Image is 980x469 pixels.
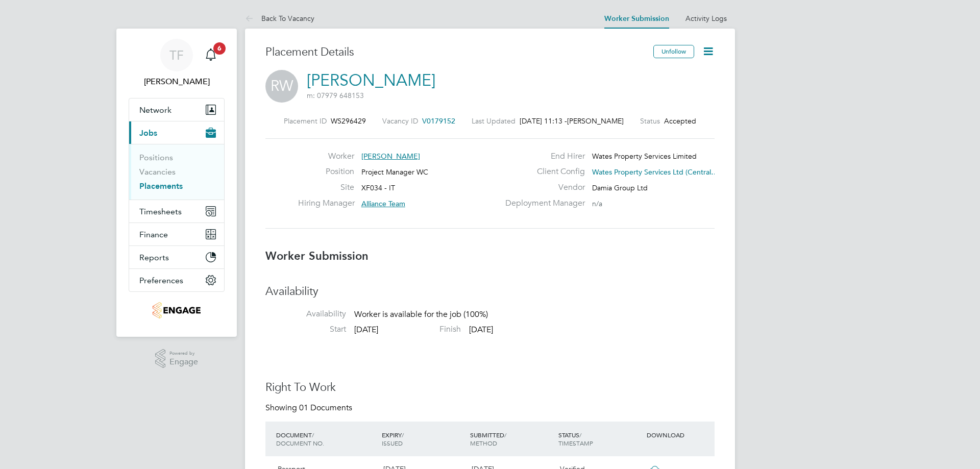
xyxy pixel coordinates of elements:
[298,198,354,209] label: Hiring Manager
[298,151,354,162] label: Worker
[298,182,354,193] label: Site
[499,182,585,193] label: Vendor
[169,349,198,358] span: Powered by
[153,302,200,318] img: damiagroup-logo-retina.png
[213,42,226,55] span: 6
[361,152,420,161] span: [PERSON_NAME]
[155,349,199,368] a: Powered byEngage
[265,324,346,335] label: Start
[354,309,488,319] span: Worker is available for the job (100%)
[129,121,224,144] button: Jobs
[653,45,694,58] button: Unfollow
[169,48,184,62] span: TF
[274,426,379,452] div: DOCUMENT
[579,431,581,439] span: /
[379,426,468,452] div: EXPIRY
[129,246,224,268] button: Reports
[265,70,298,103] span: RW
[472,116,516,126] label: Last Updated
[129,269,224,291] button: Preferences
[139,105,171,115] span: Network
[299,403,352,413] span: 01 Documents
[139,167,176,177] a: Vacancies
[265,45,646,60] h3: Placement Details
[139,276,183,285] span: Preferences
[284,116,327,126] label: Placement ID
[504,431,506,439] span: /
[556,426,644,452] div: STATUS
[139,207,182,216] span: Timesheets
[139,253,169,262] span: Reports
[520,116,567,126] span: [DATE] 11:13 -
[265,403,354,413] div: Showing
[361,199,405,208] span: Alliance Team
[139,230,168,239] span: Finance
[331,116,366,126] span: WS296429
[422,116,455,126] span: V0179152
[592,199,602,208] span: n/a
[382,116,418,126] label: Vacancy ID
[664,116,696,126] span: Accepted
[116,29,237,337] nav: Main navigation
[402,431,404,439] span: /
[604,14,669,23] a: Worker Submission
[139,153,173,162] a: Positions
[592,167,718,177] span: Wates Property Services Ltd (Central…
[265,284,715,299] h3: Availability
[644,426,715,444] div: DOWNLOAD
[567,116,624,126] span: [PERSON_NAME]
[265,380,715,395] h3: Right To Work
[499,198,585,209] label: Deployment Manager
[129,223,224,245] button: Finance
[592,152,697,161] span: Wates Property Services Limited
[685,14,727,23] a: Activity Logs
[499,166,585,177] label: Client Config
[307,91,364,100] span: m: 07979 648153
[468,426,556,452] div: SUBMITTED
[129,200,224,223] button: Timesheets
[470,439,497,447] span: METHOD
[276,439,324,447] span: DOCUMENT NO.
[129,98,224,121] button: Network
[129,76,225,88] span: Tash Fletcher
[265,249,369,263] b: Worker Submission
[558,439,593,447] span: TIMESTAMP
[312,431,314,439] span: /
[307,70,435,90] a: [PERSON_NAME]
[265,309,346,319] label: Availability
[201,39,221,71] a: 6
[361,167,428,177] span: Project Manager WC
[139,128,157,138] span: Jobs
[592,183,648,192] span: Damia Group Ltd
[640,116,660,126] label: Status
[129,144,224,200] div: Jobs
[139,181,183,191] a: Placements
[169,358,198,366] span: Engage
[129,39,225,88] a: TF[PERSON_NAME]
[361,183,395,192] span: XF034 - IT
[469,325,493,335] span: [DATE]
[354,325,378,335] span: [DATE]
[382,439,403,447] span: ISSUED
[499,151,585,162] label: End Hirer
[298,166,354,177] label: Position
[129,302,225,318] a: Go to home page
[380,324,461,335] label: Finish
[245,14,314,23] a: Back To Vacancy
